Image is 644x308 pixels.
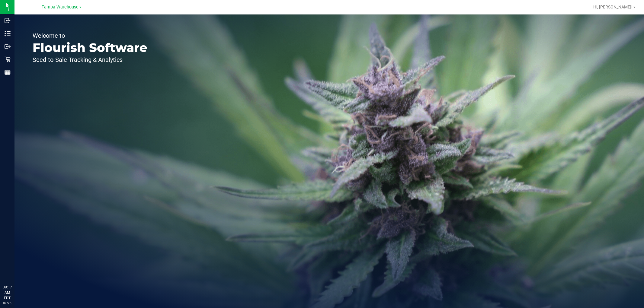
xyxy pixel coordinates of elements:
p: Flourish Software [33,42,147,54]
inline-svg: Retail [5,56,11,62]
p: Seed-to-Sale Tracking & Analytics [33,57,147,63]
inline-svg: Inbound [5,17,11,24]
inline-svg: Outbound [5,43,11,49]
span: Hi, [PERSON_NAME]! [593,5,633,9]
iframe: Resource center [6,260,24,278]
p: 09/25 [3,301,12,305]
p: 09:17 AM EDT [3,284,12,301]
span: Tampa Warehouse [42,5,78,10]
p: Welcome to [33,33,147,39]
inline-svg: Reports [5,69,11,75]
inline-svg: Inventory [5,30,11,37]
